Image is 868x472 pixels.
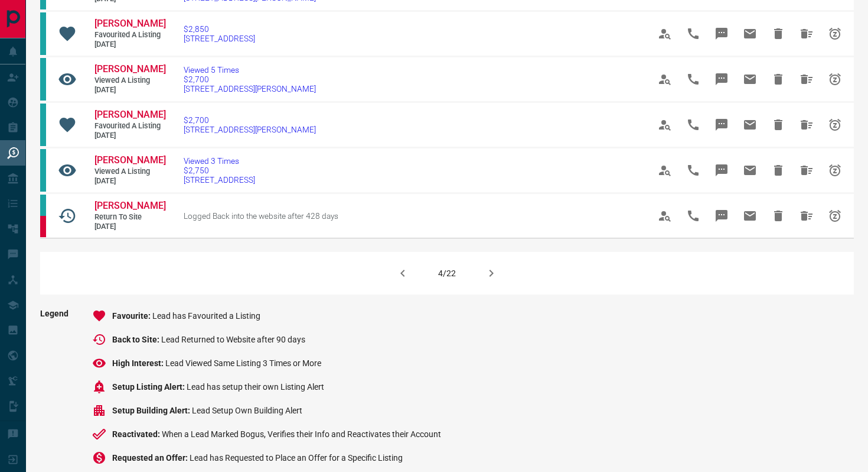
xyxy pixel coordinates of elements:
[94,63,166,75] span: [PERSON_NAME]
[707,156,736,185] span: Message
[187,382,324,392] span: Lead has setup their own Listing Alert
[94,131,165,141] span: [DATE]
[821,20,849,48] span: Snooze
[707,65,736,93] span: Message
[192,406,302,415] span: Lead Setup Own Building Alert
[184,65,316,75] span: Viewed 5 Times
[94,109,166,120] span: [PERSON_NAME]
[707,20,736,48] span: Message
[112,453,190,463] span: Requested an Offer
[651,20,679,48] span: View Profile
[94,200,165,212] a: [PERSON_NAME]
[184,211,338,221] span: Logged Back into the website after 428 days
[184,24,255,34] span: $2,850
[679,111,707,139] span: Call
[438,269,456,278] div: 4/22
[821,65,849,93] span: Snooze
[161,335,305,344] span: Lead Returned to Website after 90 days
[736,202,764,230] span: Email
[162,429,441,439] span: When a Lead Marked Bogus, Verifies their Info and Reactivates their Account
[651,202,679,230] span: View Profile
[94,18,165,30] a: [PERSON_NAME]
[94,176,165,186] span: [DATE]
[764,65,792,93] span: Hide
[190,453,403,463] span: Lead has Requested to Place an Offer for a Specific Listing
[94,40,165,50] span: [DATE]
[165,358,321,368] span: Lead Viewed Same Listing 3 Times or More
[184,65,316,93] a: Viewed 5 Times$2,700[STREET_ADDRESS][PERSON_NAME]
[94,167,165,177] span: Viewed a Listing
[184,156,255,185] a: Viewed 3 Times$2,750[STREET_ADDRESS]
[40,216,46,237] div: property.ca
[821,202,849,230] span: Snooze
[94,200,166,211] span: [PERSON_NAME]
[184,84,316,93] span: [STREET_ADDRESS][PERSON_NAME]
[792,65,821,93] span: Hide All from Agnieszka Kuczalska
[679,65,707,93] span: Call
[94,63,165,76] a: [PERSON_NAME]
[112,358,165,368] span: High Interest
[40,58,46,101] div: condos.ca
[792,156,821,185] span: Hide All from Agnieszka Kuczalska
[40,195,46,216] div: condos.ca
[40,149,46,192] div: condos.ca
[764,156,792,185] span: Hide
[707,202,736,230] span: Message
[94,18,166,29] span: [PERSON_NAME]
[707,111,736,139] span: Message
[40,12,46,55] div: condos.ca
[94,154,166,166] span: [PERSON_NAME]
[94,109,165,121] a: [PERSON_NAME]
[651,111,679,139] span: View Profile
[651,156,679,185] span: View Profile
[651,65,679,93] span: View Profile
[112,429,162,439] span: Reactivated
[112,335,161,344] span: Back to Site
[112,311,152,321] span: Favourite
[792,111,821,139] span: Hide All from Agnieszka Kuczalska
[679,202,707,230] span: Call
[679,20,707,48] span: Call
[94,30,165,40] span: Favourited a Listing
[94,121,165,131] span: Favourited a Listing
[184,125,316,134] span: [STREET_ADDRESS][PERSON_NAME]
[40,104,46,146] div: condos.ca
[184,166,255,175] span: $2,750
[184,115,316,125] span: $2,700
[184,24,255,43] a: $2,850[STREET_ADDRESS]
[764,111,792,139] span: Hide
[821,156,849,185] span: Snooze
[184,175,255,185] span: [STREET_ADDRESS]
[764,202,792,230] span: Hide
[152,311,260,321] span: Lead has Favourited a Listing
[184,156,255,166] span: Viewed 3 Times
[736,65,764,93] span: Email
[821,111,849,139] span: Snooze
[112,382,187,392] span: Setup Listing Alert
[94,154,165,167] a: [PERSON_NAME]
[736,20,764,48] span: Email
[94,212,165,222] span: Return to Site
[94,85,165,95] span: [DATE]
[792,20,821,48] span: Hide All from Agnieszka Kuczalska
[184,75,316,84] span: $2,700
[112,406,192,415] span: Setup Building Alert
[94,76,165,86] span: Viewed a Listing
[184,34,255,43] span: [STREET_ADDRESS]
[792,202,821,230] span: Hide All from Justin Millar
[736,111,764,139] span: Email
[184,115,316,134] a: $2,700[STREET_ADDRESS][PERSON_NAME]
[94,222,165,232] span: [DATE]
[679,156,707,185] span: Call
[736,156,764,185] span: Email
[764,20,792,48] span: Hide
